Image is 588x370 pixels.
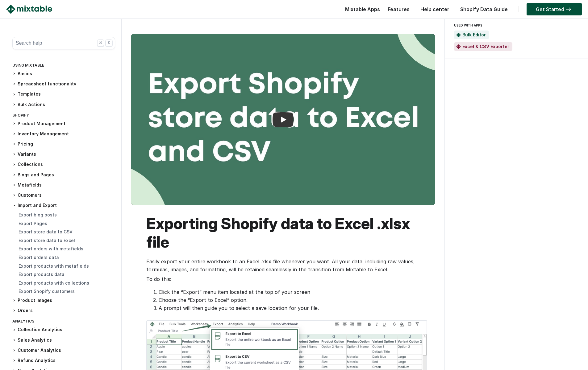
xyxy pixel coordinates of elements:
h3: Pricing [12,141,115,147]
a: Features [385,6,413,12]
h3: Blogs and Pages [12,172,115,178]
li: Click the “Export” menu item located at the top of your screen [159,288,426,296]
h3: Product Images [12,297,115,304]
a: Export blog posts [19,212,57,217]
a: Export Pages [19,221,47,226]
button: Search help ⌘ K [12,37,115,49]
a: Export products with metafields [19,263,89,269]
h3: Customers [12,192,115,199]
h3: Orders [12,307,115,314]
h3: Product Management [12,121,115,127]
a: Shopify Data Guide [457,6,511,12]
div: Using Mixtable [12,62,115,71]
a: Export Shopify customers [19,289,75,294]
div: ⌘ [97,39,104,46]
h3: Templates [12,91,115,97]
h3: Collection Analytics [12,327,115,333]
a: Export store data to CSV [19,229,73,234]
h3: Metafields [12,182,115,188]
div: Analytics [12,318,115,327]
a: Export products data [19,272,65,277]
a: Export products with collections [19,280,89,286]
h3: Customer Analytics [12,347,115,354]
div: Mixtable Apps [342,5,380,17]
h3: Refund Analytics [12,357,115,364]
a: Export orders data [19,255,59,260]
p: Easily export your entire workbook to an Excel .xlsx file whenever you want. All your data, inclu... [146,257,426,273]
img: Mixtable Excel & CSV Exporter App [456,44,461,49]
div: USED WITH APPS [454,22,576,29]
a: Export store data to Excel [19,238,75,243]
h3: Bulk Actions [12,101,115,108]
img: Mixtable Spreadsheet Bulk Editor App [456,33,461,37]
a: Export orders with metafields [19,246,83,251]
h1: Exporting Shopify data to Excel .xlsx file [146,214,426,251]
a: Help center [417,6,452,12]
li: A prompt will then guide you to select a save location for your file. [159,304,426,312]
h3: Spreadsheet functionality [12,81,115,87]
p: To do this: [146,275,426,283]
h3: Import and Export [12,202,115,208]
img: Mixtable logo [6,5,52,14]
h3: Sales Analytics [12,337,115,343]
h3: Collections [12,161,115,168]
h3: Inventory Management [12,131,115,137]
img: arrow-right.svg [564,7,573,11]
a: Bulk Editor [462,32,486,37]
div: K [106,39,112,46]
a: Excel & CSV Exporter [462,44,509,49]
li: Choose the “Export to Excel” option. [159,296,426,304]
div: Shopify [12,112,115,121]
a: Get Started [527,3,582,15]
h3: Basics [12,71,115,77]
h3: Variants [12,151,115,158]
